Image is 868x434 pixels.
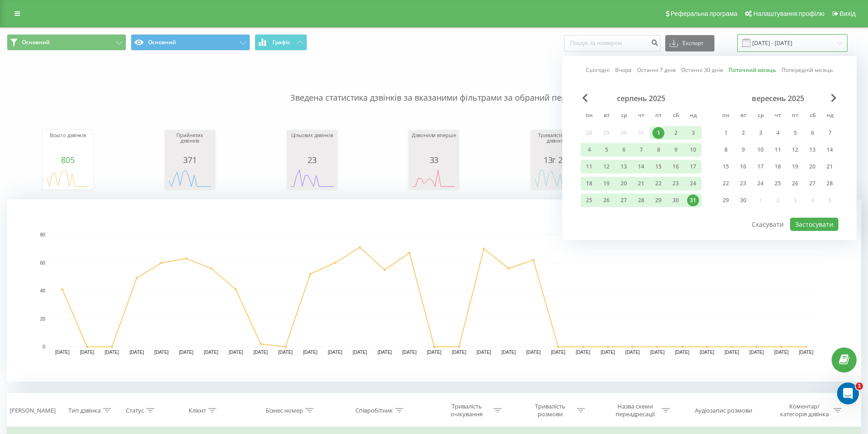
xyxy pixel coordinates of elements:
[804,126,821,140] div: сб 6 вер 2025 р.
[600,109,613,123] abbr: вівторок
[289,133,335,155] div: Цільових дзвінків
[804,160,821,174] div: сб 20 вер 2025 р.
[533,164,579,192] svg: A chart.
[40,317,46,322] text: 20
[824,127,836,139] div: 7
[40,232,46,237] text: 80
[635,161,647,173] div: 14
[598,143,615,157] div: вт 5 серп 2025 р.
[650,126,667,140] div: пт 1 серп 2025 р.
[22,39,50,46] span: Основний
[717,194,734,207] div: пн 29 вер 2025 р.
[720,127,732,139] div: 1
[667,160,684,174] div: сб 16 серп 2025 р.
[724,350,739,355] text: [DATE]
[179,350,194,355] text: [DATE]
[582,94,588,102] span: Previous Month
[650,194,667,207] div: пт 29 серп 2025 р.
[752,126,769,140] div: ср 3 вер 2025 р.
[626,350,640,355] text: [DATE]
[821,160,838,174] div: нд 21 вер 2025 р.
[821,126,838,140] div: нд 7 вер 2025 р.
[786,126,804,140] div: пт 5 вер 2025 р.
[755,144,766,156] div: 10
[303,350,318,355] text: [DATE]
[774,350,789,355] text: [DATE]
[824,178,836,189] div: 28
[670,178,682,189] div: 23
[755,127,766,139] div: 3
[734,160,752,174] div: вт 16 вер 2025 р.
[840,10,856,17] span: Вихід
[790,218,838,231] button: Застосувати
[637,66,676,74] a: Останні 7 днів
[772,161,784,173] div: 18
[189,407,206,414] div: Клієнт
[752,160,769,174] div: ср 17 вер 2025 р.
[789,161,801,173] div: 19
[266,407,303,414] div: Бізнес номер
[752,143,769,157] div: ср 10 вер 2025 р.
[734,126,752,140] div: вт 2 вер 2025 р.
[737,194,749,206] div: 30
[806,144,818,156] div: 13
[684,126,702,140] div: нд 3 серп 2025 р.
[700,350,714,355] text: [DATE]
[720,178,732,189] div: 22
[856,383,863,390] span: 1
[68,407,101,414] div: Тип дзвінка
[755,161,766,173] div: 17
[353,350,367,355] text: [DATE]
[687,178,699,189] div: 24
[806,109,819,123] abbr: субота
[669,109,683,123] abbr: субота
[789,127,801,139] div: 5
[411,155,457,164] div: 33
[753,10,824,17] span: Налаштування профілю
[670,194,682,206] div: 30
[720,194,732,206] div: 29
[167,164,213,192] svg: A chart.
[635,144,647,156] div: 7
[611,403,659,418] div: Назва схеми переадресації
[717,160,734,174] div: пн 15 вер 2025 р.
[737,144,749,156] div: 9
[652,178,664,189] div: 22
[837,383,859,404] iframe: Intercom live chat
[788,109,802,123] abbr: п’ятниця
[598,194,615,207] div: вт 26 серп 2025 р.
[789,144,801,156] div: 12
[598,177,615,190] div: вт 19 серп 2025 р.
[769,160,786,174] div: чт 18 вер 2025 р.
[167,155,213,164] div: 371
[80,350,94,355] text: [DATE]
[477,350,491,355] text: [DATE]
[601,144,612,156] div: 5
[328,350,343,355] text: [DATE]
[427,350,442,355] text: [DATE]
[105,350,119,355] text: [DATE]
[580,177,598,190] div: пн 18 серп 2025 р.
[670,161,682,173] div: 16
[617,109,631,123] abbr: середа
[576,350,591,355] text: [DATE]
[601,178,612,189] div: 19
[667,126,684,140] div: сб 2 серп 2025 р.
[55,350,70,355] text: [DATE]
[533,133,579,155] div: Тривалість усіх дзвінків
[526,403,575,418] div: Тривалість розмови
[615,66,632,74] a: Вчора
[804,143,821,157] div: сб 13 вер 2025 р.
[45,164,91,192] svg: A chart.
[736,109,750,123] abbr: вівторок
[734,143,752,157] div: вт 9 вер 2025 р.
[747,218,789,231] button: Скасувати
[684,177,702,190] div: нд 24 серп 2025 р.
[580,160,598,174] div: пн 11 серп 2025 р.
[750,350,764,355] text: [DATE]
[582,109,596,123] abbr: понеділок
[684,143,702,157] div: нд 10 серп 2025 р.
[652,161,664,173] div: 15
[632,194,650,207] div: чт 28 серп 2025 р.
[583,178,595,189] div: 18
